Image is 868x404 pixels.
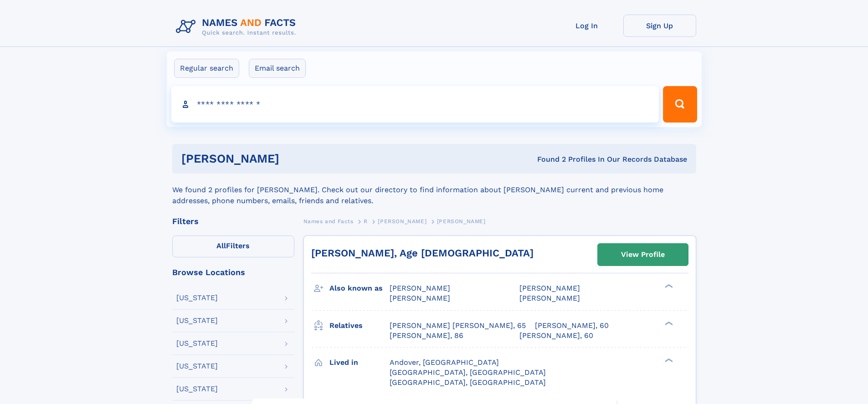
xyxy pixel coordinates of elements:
[364,215,368,227] a: R
[172,235,294,257] label: Filters
[519,294,580,302] span: [PERSON_NAME]
[390,378,546,387] span: [GEOGRAPHIC_DATA], [GEOGRAPHIC_DATA]
[390,294,450,302] span: [PERSON_NAME]
[171,86,659,123] input: search input
[329,281,390,296] h3: Also known as
[621,244,665,265] div: View Profile
[329,355,390,370] h3: Lived in
[535,321,609,331] a: [PERSON_NAME], 60
[176,363,218,370] div: [US_STATE]
[519,284,580,292] span: [PERSON_NAME]
[249,59,306,78] label: Email search
[172,15,303,39] img: Logo Names and Facts
[437,218,486,225] span: [PERSON_NAME]
[174,59,239,78] label: Regular search
[216,241,226,250] span: All
[176,317,218,324] div: [US_STATE]
[408,154,687,164] div: Found 2 Profiles In Our Records Database
[519,331,593,341] a: [PERSON_NAME], 60
[390,284,450,292] span: [PERSON_NAME]
[390,358,499,367] span: Andover, [GEOGRAPHIC_DATA]
[172,268,294,276] div: Browse Locations
[623,15,696,37] a: Sign Up
[172,217,294,225] div: Filters
[311,247,534,259] a: [PERSON_NAME], Age [DEMOGRAPHIC_DATA]
[390,331,463,341] a: [PERSON_NAME], 86
[663,283,673,289] div: ❯
[364,218,368,225] span: R
[176,294,218,302] div: [US_STATE]
[550,15,623,37] a: Log In
[176,340,218,347] div: [US_STATE]
[663,86,697,123] button: Search Button
[181,153,408,164] h1: [PERSON_NAME]
[329,318,390,333] h3: Relatives
[390,368,546,377] span: [GEOGRAPHIC_DATA], [GEOGRAPHIC_DATA]
[663,320,673,326] div: ❯
[378,218,426,225] span: [PERSON_NAME]
[303,215,354,227] a: Names and Facts
[598,244,688,266] a: View Profile
[390,321,526,331] a: [PERSON_NAME] [PERSON_NAME], 65
[378,215,426,227] a: [PERSON_NAME]
[176,385,218,393] div: [US_STATE]
[663,357,673,363] div: ❯
[172,174,696,206] div: We found 2 profiles for [PERSON_NAME]. Check out our directory to find information about [PERSON_...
